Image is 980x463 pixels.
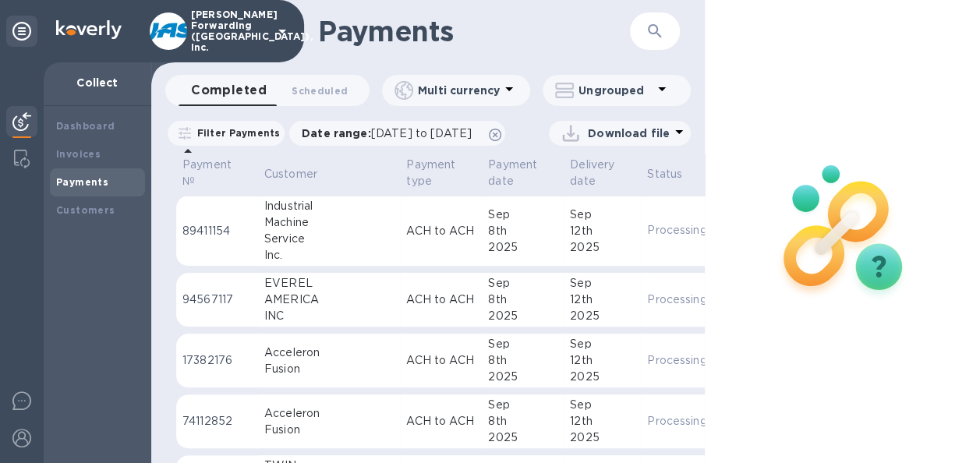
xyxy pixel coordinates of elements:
div: Sep [488,275,557,292]
span: Payment date [488,157,557,189]
p: Customer [264,166,317,182]
div: Sep [488,336,557,352]
div: 2025 [570,239,635,256]
div: 2025 [570,308,635,324]
div: 2025 [570,369,635,385]
div: 12th [570,223,635,239]
span: Completed [191,80,267,101]
div: Date range:[DATE] to [DATE] [289,121,505,146]
div: 12th [570,352,635,369]
div: Service [264,231,394,247]
div: 2025 [488,308,557,324]
div: 8th [488,292,557,308]
span: [DATE] to [DATE] [371,127,472,140]
p: ACH to ACH [406,292,476,308]
span: Delivery date [570,157,635,189]
span: Scheduled [292,83,348,99]
p: Multi currency [418,83,500,98]
p: Processing [647,222,706,239]
p: 94567117 [182,292,252,308]
b: Dashboard [56,120,115,132]
p: Payment date [488,157,537,189]
div: Fusion [264,361,394,377]
p: Date range : [302,125,479,141]
div: Acceleron [264,405,394,422]
p: Ungrouped [578,83,653,98]
div: 2025 [570,429,635,446]
div: 8th [488,352,557,369]
div: EVEREL [264,275,394,292]
div: INC [264,308,394,324]
div: 2025 [488,429,557,446]
div: Sep [570,336,635,352]
img: Logo [56,20,122,39]
p: Payment type [406,157,455,189]
div: Unpin categories [6,16,37,47]
div: 8th [488,223,557,239]
p: Status [647,166,682,182]
p: ACH to ACH [406,413,476,429]
div: Fusion [264,422,394,438]
b: Payments [56,176,108,188]
span: Payment type [406,157,476,189]
p: ACH to ACH [406,352,476,369]
div: Sep [570,275,635,292]
p: Filter Payments [191,126,280,140]
div: AMERICA [264,292,394,308]
div: Sep [570,397,635,413]
div: Inc. [264,247,394,263]
p: 17382176 [182,352,252,369]
span: Customer [264,166,338,182]
p: [PERSON_NAME] Forwarding ([GEOGRAPHIC_DATA]), Inc. [191,9,269,53]
div: Sep [570,207,635,223]
div: 12th [570,413,635,429]
b: Customers [56,204,115,216]
span: Status [647,166,702,182]
p: ACH to ACH [406,223,476,239]
div: Sep [488,207,557,223]
div: Sep [488,397,557,413]
p: 74112852 [182,413,252,429]
div: Acceleron [264,345,394,361]
p: Collect [56,75,139,90]
b: Invoices [56,148,101,160]
p: Payment № [182,157,232,189]
div: 12th [570,292,635,308]
div: Industrial [264,198,394,214]
p: 89411154 [182,223,252,239]
p: Delivery date [570,157,614,189]
div: 8th [488,413,557,429]
p: Download file [588,125,670,141]
p: Processing [647,292,706,308]
h1: Payments [318,15,630,48]
div: 2025 [488,239,557,256]
div: 2025 [488,369,557,385]
p: Processing [647,352,706,369]
p: Processing [647,413,706,429]
span: Payment № [182,157,252,189]
div: Machine [264,214,394,231]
